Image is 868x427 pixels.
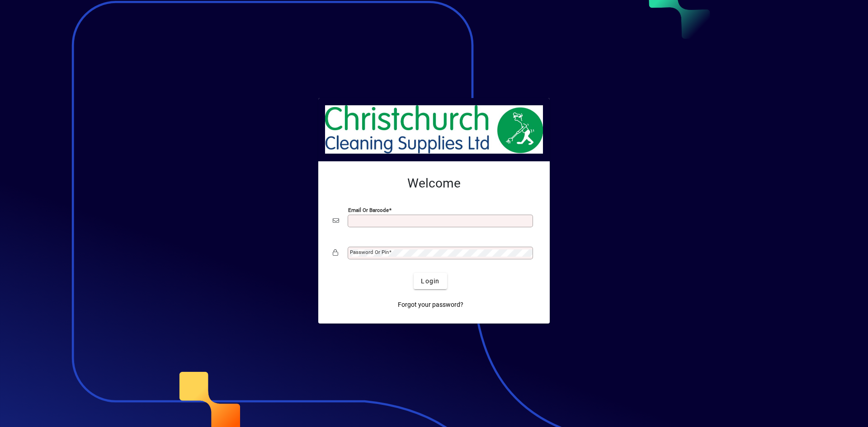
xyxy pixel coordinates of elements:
[333,176,535,191] h2: Welcome
[398,300,463,310] span: Forgot your password?
[421,277,439,286] span: Login
[348,207,389,213] mat-label: Email or Barcode
[414,273,447,289] button: Login
[350,249,389,255] mat-label: Password or Pin
[394,296,467,313] a: Forgot your password?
